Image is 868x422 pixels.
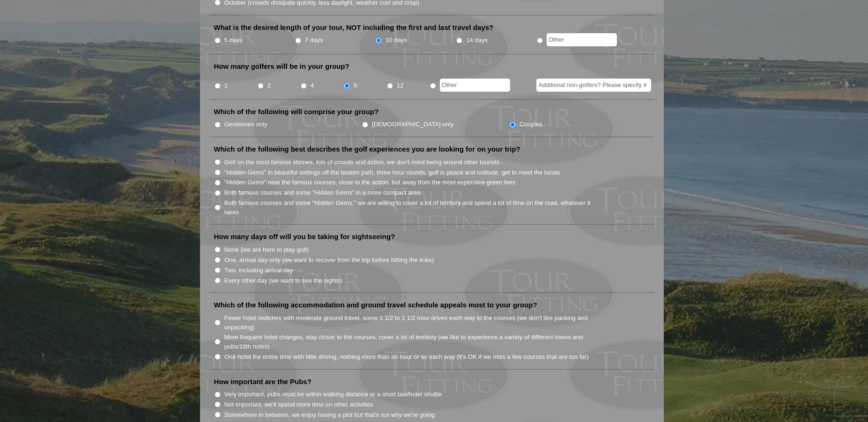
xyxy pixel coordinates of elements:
label: What is the desired length of your tour, NOT including the first and last travel days? [214,23,494,32]
input: Other [547,33,617,46]
input: Other [440,79,510,92]
label: 10 days [386,36,407,45]
label: "Hidden Gems" near the famous courses, close to the action, but away from the most expensive gree... [224,178,516,187]
label: How many golfers will be in your group? [214,62,349,71]
label: Somewhere in between, we enjoy having a pint but that's not why we're going [224,410,435,420]
label: One, arrival day only (we want to recover from the trip before hitting the links) [224,255,434,265]
label: Both famous courses and some "Hidden Gems," we are willing to cover a lot of territory and spend ... [224,198,601,217]
label: 1 [224,81,228,90]
label: None (we are here to play golf) [224,245,309,255]
label: One hotel the entire time with little driving, nothing more than an hour or so each way (it’s OK ... [224,352,589,362]
label: Very important, pubs must be within walking distance or a short taxi/hotel shuttle [224,390,442,399]
label: Gentlemen only [224,120,267,129]
label: Which of the following accommodation and ground travel schedule appeals most to your group? [214,300,537,310]
label: Golf on the most famous shrines, lots of crowds and action, we don't mind being around other tour... [224,158,500,167]
label: How important are the Pubs? [214,377,312,386]
label: Which of the following will comprise your group? [214,107,379,116]
label: Not important, we'll spend more time on other activities [224,400,373,409]
label: 4 [311,81,314,90]
label: 5 days [224,36,243,45]
label: "Hidden Gems" in beautiful settings off the beaten path, three hour rounds, golf in peace and sol... [224,168,560,177]
label: Which of the following best describes the golf experiences you are looking for on your trip? [214,145,520,154]
label: 8 [354,81,357,90]
label: [DEMOGRAPHIC_DATA] only [372,120,453,129]
label: 7 days [305,36,323,45]
label: More frequent hotel changes, stay closer to the courses, cover a lot of territory (we like to exp... [224,333,601,351]
label: 12 [397,81,404,90]
label: 2 [267,81,271,90]
label: Both famous courses and some "Hidden Gems" in a more compact area [224,188,421,197]
label: Fewer hotel switches with moderate ground travel, some 1 1/2 to 2 1/2 hour drives each way to the... [224,313,601,332]
label: Two, including arrival day [224,266,293,275]
label: Every other day (we want to see the sights) [224,276,342,285]
label: Couples [519,120,542,129]
label: 14 days [466,36,488,45]
input: Additional non-golfers? Please specify # [536,79,651,92]
label: How many days off will you be taking for sightseeing? [214,232,395,241]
